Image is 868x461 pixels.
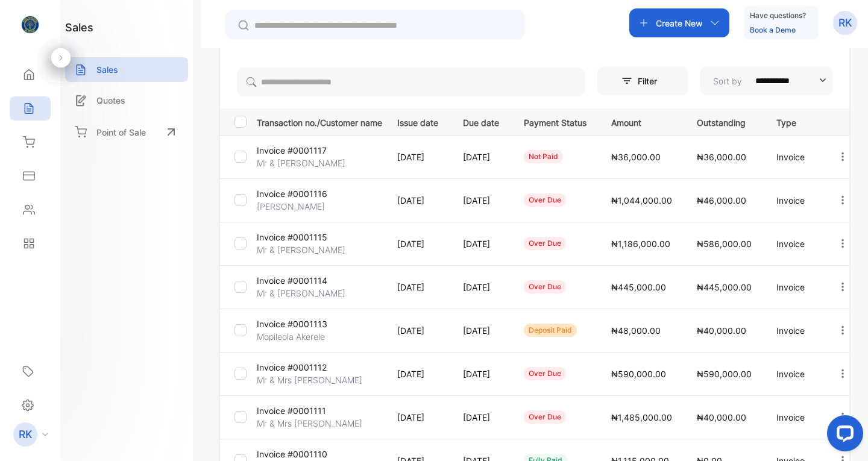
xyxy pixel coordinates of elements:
p: [DATE] [397,237,438,250]
p: Have questions? [750,10,806,22]
p: Transaction no./Customer name [257,114,382,129]
div: over due [524,193,566,207]
a: Point of Sale [65,119,188,145]
span: ₦40,000.00 [697,325,746,336]
iframe: LiveChat chat widget [817,410,868,461]
p: Type [776,114,812,129]
div: over due [524,237,566,250]
p: Invoice [776,324,812,337]
span: ₦40,000.00 [697,412,746,422]
p: Invoice #0001112 [257,361,327,374]
p: [DATE] [397,411,438,424]
p: Invoice #0001114 [257,274,327,287]
p: Invoice #0001115 [257,231,327,243]
p: Invoice #0001116 [257,187,327,200]
p: [DATE] [397,151,438,163]
span: ₦590,000.00 [697,369,752,379]
p: Payment Status [524,114,587,129]
p: Mopileola Akerele [257,330,325,343]
a: Quotes [65,88,188,113]
p: Point of Sale [96,126,146,139]
span: ₦36,000.00 [611,152,661,162]
button: RK [833,8,857,37]
p: [DATE] [397,324,438,337]
p: RK [838,15,852,31]
div: deposit paid [524,324,577,337]
a: Book a Demo [750,25,796,34]
div: not paid [524,150,563,163]
p: [DATE] [397,194,438,207]
p: [PERSON_NAME] [257,200,325,213]
p: Invoice #0001111 [257,404,326,417]
p: Create New [656,17,703,30]
p: Invoice [776,194,812,207]
p: Mr & [PERSON_NAME] [257,157,345,169]
p: Mr & Mrs [PERSON_NAME] [257,417,362,430]
p: Amount [611,114,672,129]
span: ₦445,000.00 [611,282,666,292]
p: [DATE] [463,281,499,293]
p: Sort by [713,75,742,87]
p: [DATE] [463,151,499,163]
p: Invoice #0001117 [257,144,327,157]
p: [DATE] [397,368,438,380]
span: ₦586,000.00 [697,239,752,249]
p: [DATE] [463,194,499,207]
p: Invoice [776,237,812,250]
span: ₦36,000.00 [697,152,746,162]
p: Quotes [96,94,125,107]
p: Invoice #0001113 [257,318,327,330]
p: Invoice [776,368,812,380]
button: Sort by [700,66,832,95]
p: Issue date [397,114,438,129]
span: ₦1,044,000.00 [611,195,672,205]
span: ₦445,000.00 [697,282,752,292]
p: RK [19,427,33,442]
p: [DATE] [463,368,499,380]
p: Mr & [PERSON_NAME] [257,243,345,256]
p: [DATE] [463,324,499,337]
img: logo [21,16,39,34]
p: Sales [96,63,118,76]
p: Invoice #0001110 [257,448,327,460]
span: ₦46,000.00 [697,195,746,205]
a: Sales [65,57,188,82]
div: over due [524,280,566,293]
h1: sales [65,19,93,36]
p: Invoice [776,411,812,424]
p: [DATE] [463,237,499,250]
span: ₦48,000.00 [611,325,661,336]
p: Due date [463,114,499,129]
p: Invoice [776,151,812,163]
p: Invoice [776,281,812,293]
button: Create New [629,8,729,37]
p: Mr & [PERSON_NAME] [257,287,345,299]
div: over due [524,410,566,424]
p: Mr & Mrs [PERSON_NAME] [257,374,362,386]
p: Outstanding [697,114,752,129]
div: over due [524,367,566,380]
span: ₦1,186,000.00 [611,239,670,249]
p: [DATE] [397,281,438,293]
span: ₦1,485,000.00 [611,412,672,422]
span: ₦590,000.00 [611,369,666,379]
p: [DATE] [463,411,499,424]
